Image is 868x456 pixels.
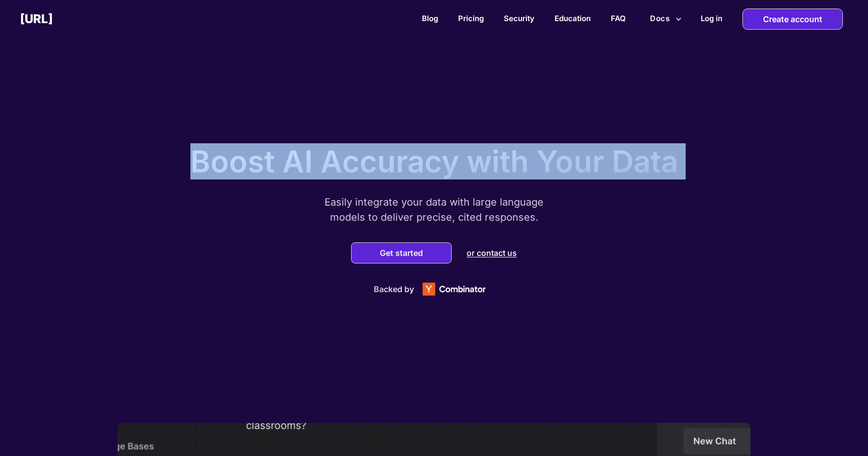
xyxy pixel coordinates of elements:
h2: Log in [701,14,722,23]
p: Create account [763,9,822,29]
p: Easily integrate your data with large language models to deliver precise, cited responses. [308,195,560,225]
a: Blog [422,14,438,23]
img: Y Combinator logo [414,277,494,301]
button: more [646,9,686,28]
p: Backed by [374,284,414,294]
p: Boost AI Accuracy with Your Data [190,143,678,179]
a: Education [555,14,591,23]
a: Security [504,14,534,23]
h2: [URL] [20,12,53,26]
a: FAQ [611,14,626,23]
a: Pricing [458,14,484,23]
p: or contact us [467,248,517,258]
button: Get started [377,248,426,258]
